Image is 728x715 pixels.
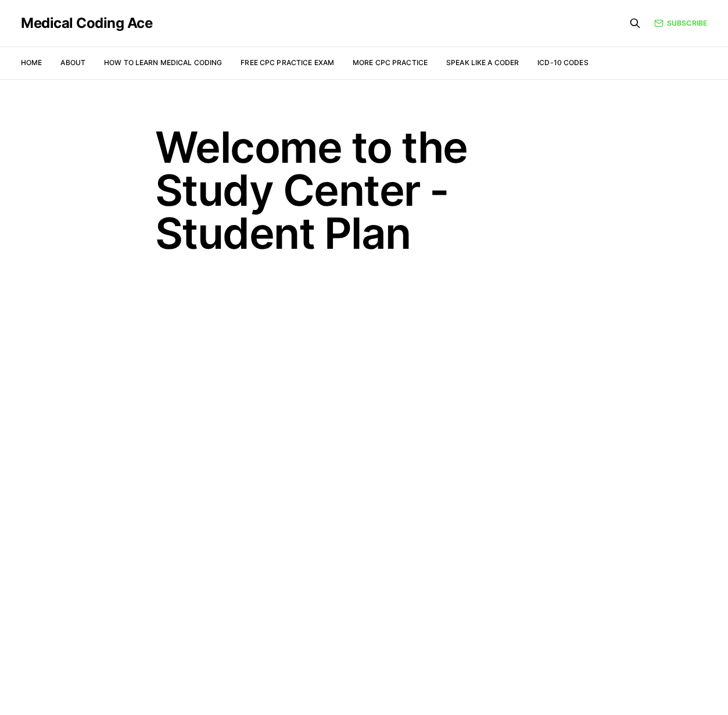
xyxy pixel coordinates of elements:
[353,58,428,67] a: More CPC Practice
[104,58,222,67] a: How to Learn Medical Coding
[446,58,519,67] a: Speak Like a Coder
[241,58,334,67] a: Free CPC Practice Exam
[155,126,573,255] h1: Welcome to the Study Center - Student Plan
[60,58,85,67] a: About
[21,58,42,67] a: Home
[654,18,707,28] a: Subscribe
[21,16,152,30] a: Medical Coding Ace
[537,58,588,67] a: ICD-10 Codes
